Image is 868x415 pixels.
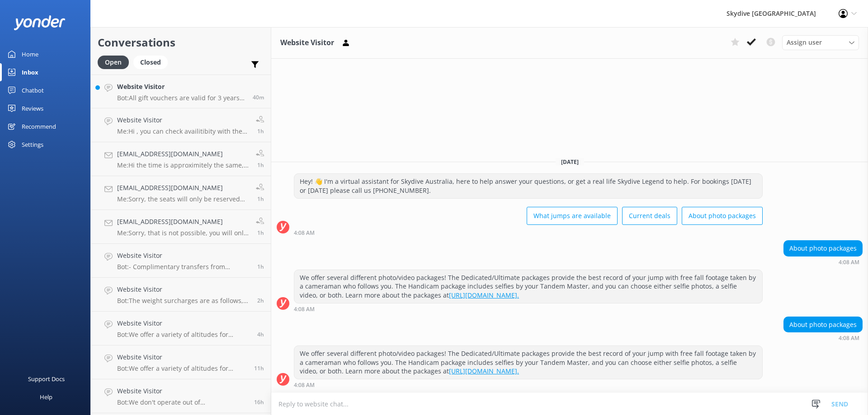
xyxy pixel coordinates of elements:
[91,379,271,413] a: Website VisitorBot:We don't operate out of [GEOGRAPHIC_DATA]. Our closest location is [PERSON_NAM...
[22,63,38,81] div: Inbox
[28,370,65,388] div: Support Docs
[22,117,56,135] div: Recommend
[14,15,66,30] img: yonder-white-logo.png
[91,244,271,278] a: Website VisitorBot:- Complimentary transfers from [GEOGRAPHIC_DATA] are available for the Sydney ...
[294,382,315,388] strong: 4:08 AM
[257,127,264,135] span: Oct 03 2025 12:19pm (UTC +10:00) Australia/Brisbane
[257,297,264,304] span: Oct 03 2025 11:44am (UTC +10:00) Australia/Brisbane
[294,229,763,236] div: Oct 02 2025 04:08am (UTC +10:00) Australia/Brisbane
[98,57,133,67] a: Open
[91,210,271,244] a: [EMAIL_ADDRESS][DOMAIN_NAME]Me:Sorry, that is not possible, you will only jump together with your...
[133,57,172,67] a: Closed
[294,382,763,388] div: Oct 02 2025 04:08am (UTC +10:00) Australia/Brisbane
[253,93,264,101] span: Oct 03 2025 01:10pm (UTC +10:00) Australia/Brisbane
[98,56,129,69] div: Open
[117,251,250,261] h4: Website Visitor
[22,99,43,117] div: Reviews
[839,260,859,265] strong: 4:08 AM
[117,161,249,169] p: Me: Hi the time is approximitely the same, around 2-3 hours if no delays, if there's any delay du...
[117,318,250,328] h4: Website Visitor
[117,195,249,203] p: Me: Sorry, the seats will only be reserved for paid customer on the day
[783,335,863,341] div: Oct 02 2025 04:08am (UTC +10:00) Australia/Brisbane
[117,149,249,159] h4: [EMAIL_ADDRESS][DOMAIN_NAME]
[257,161,264,169] span: Oct 03 2025 12:19pm (UTC +10:00) Australia/Brisbane
[117,386,247,396] h4: Website Visitor
[784,317,862,332] div: About photo packages
[449,367,519,375] a: [URL][DOMAIN_NAME].
[117,364,247,373] p: Bot: We offer a variety of altitudes for skydiving, with all dropzones providing jumps up to 15,0...
[91,312,271,345] a: Website VisitorBot:We offer a variety of altitudes for skydiving, with all dropzones providing ju...
[449,291,519,299] a: [URL][DOMAIN_NAME].
[91,176,271,210] a: [EMAIL_ADDRESS][DOMAIN_NAME]Me:Sorry, the seats will only be reserved for paid customer on the day1h
[294,307,315,312] strong: 4:08 AM
[91,345,271,379] a: Website VisitorBot:We offer a variety of altitudes for skydiving, with all dropzones providing ju...
[98,34,264,51] h2: Conversations
[254,398,264,406] span: Oct 02 2025 09:35pm (UTC +10:00) Australia/Brisbane
[133,56,168,69] div: Closed
[257,229,264,237] span: Oct 03 2025 12:14pm (UTC +10:00) Australia/Brisbane
[257,331,264,338] span: Oct 03 2025 09:05am (UTC +10:00) Australia/Brisbane
[22,81,44,99] div: Chatbot
[117,82,246,92] h4: Website Visitor
[91,75,271,108] a: Website VisitorBot:All gift vouchers are valid for 3 years from the purchase date. Since your vou...
[91,142,271,176] a: [EMAIL_ADDRESS][DOMAIN_NAME]Me:Hi the time is approximitely the same, around 2-3 hours if no dela...
[784,241,862,256] div: About photo packages
[117,331,250,339] p: Bot: We offer a variety of altitudes for skydiving, with all dropzones providing jumps up to 15,0...
[294,270,762,303] div: We offer several different photo/video packages! The Dedicated/Ultimate packages provide the best...
[294,306,763,312] div: Oct 02 2025 04:08am (UTC +10:00) Australia/Brisbane
[257,195,264,203] span: Oct 03 2025 12:15pm (UTC +10:00) Australia/Brisbane
[91,108,271,142] a: Website VisitorMe:Hi , you can check availitibity with the drop zone team when you arrive1h
[782,35,859,50] div: Assign User
[527,207,618,225] button: What jumps are available
[40,388,52,406] div: Help
[117,115,249,125] h4: Website Visitor
[787,37,822,47] span: Assign user
[294,230,315,236] strong: 4:08 AM
[839,336,859,341] strong: 4:08 AM
[117,398,247,406] p: Bot: We don't operate out of [GEOGRAPHIC_DATA]. Our closest location is [PERSON_NAME][GEOGRAPHIC_...
[294,174,762,198] div: Hey! 👋 I'm a virtual assistant for Skydive Australia, here to help answer your questions, or get ...
[556,158,584,166] span: [DATE]
[682,207,763,225] button: About photo packages
[22,135,43,154] div: Settings
[254,364,264,372] span: Oct 03 2025 02:17am (UTC +10:00) Australia/Brisbane
[622,207,677,225] button: Current deals
[117,127,249,135] p: Me: Hi , you can check availitibity with the drop zone team when you arrive
[117,217,249,227] h4: [EMAIL_ADDRESS][DOMAIN_NAME]
[91,278,271,312] a: Website VisitorBot:The weight surcharges are as follows, payable at the drop zone: - 94kg - 104kg...
[117,263,250,271] p: Bot: - Complimentary transfers from [GEOGRAPHIC_DATA] are available for the Sydney Wollongong Tan...
[257,263,264,270] span: Oct 03 2025 11:55am (UTC +10:00) Australia/Brisbane
[22,45,38,63] div: Home
[117,94,246,102] p: Bot: All gift vouchers are valid for 3 years from the purchase date. Since your vouchers were pur...
[280,37,334,49] h3: Website Visitor
[117,183,249,193] h4: [EMAIL_ADDRESS][DOMAIN_NAME]
[117,352,247,362] h4: Website Visitor
[294,346,762,379] div: We offer several different photo/video packages! The Dedicated/Ultimate packages provide the best...
[117,284,250,294] h4: Website Visitor
[783,259,863,265] div: Oct 02 2025 04:08am (UTC +10:00) Australia/Brisbane
[117,297,250,305] p: Bot: The weight surcharges are as follows, payable at the drop zone: - 94kg - 104kgs = $55.00 AUD...
[117,229,249,237] p: Me: Sorry, that is not possible, you will only jump together with your tandem instructor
